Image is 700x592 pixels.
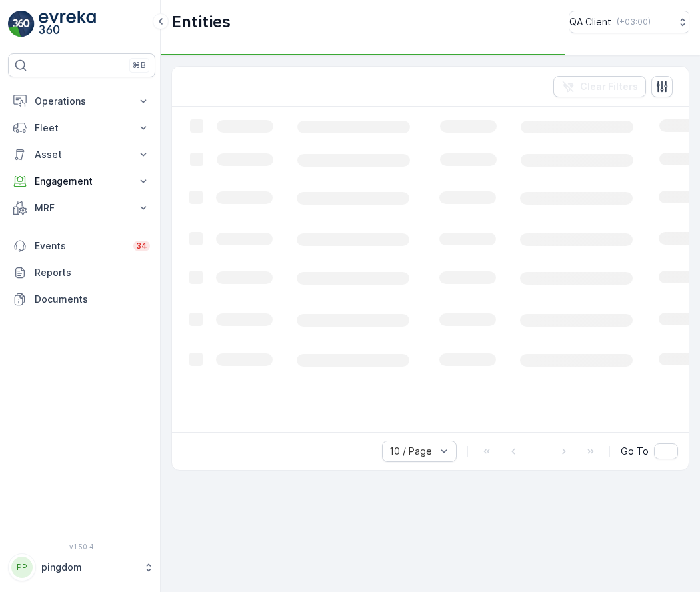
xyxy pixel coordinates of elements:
[136,241,147,251] p: 34
[553,76,646,97] button: Clear Filters
[35,121,129,135] p: Fleet
[8,233,155,259] a: Events34
[133,60,146,71] p: ⌘B
[580,80,638,93] p: Clear Filters
[8,141,155,168] button: Asset
[41,561,137,574] p: pingdom
[35,239,125,253] p: Events
[8,88,155,115] button: Operations
[8,543,155,551] span: v 1.50.4
[11,557,33,578] div: PP
[35,95,129,108] p: Operations
[35,293,150,306] p: Documents
[35,266,150,279] p: Reports
[8,259,155,286] a: Reports
[569,11,689,33] button: QA Client(+03:00)
[621,445,649,458] span: Go To
[35,201,129,215] p: MRF
[39,11,96,37] img: logo_light-DOdMpM7g.png
[569,15,611,29] p: QA Client
[8,11,35,37] img: logo
[8,168,155,195] button: Engagement
[35,148,129,161] p: Asset
[8,115,155,141] button: Fleet
[171,11,231,33] p: Entities
[8,553,155,581] button: PPpingdom
[617,17,651,27] p: ( +03:00 )
[8,286,155,313] a: Documents
[8,195,155,221] button: MRF
[35,175,129,188] p: Engagement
